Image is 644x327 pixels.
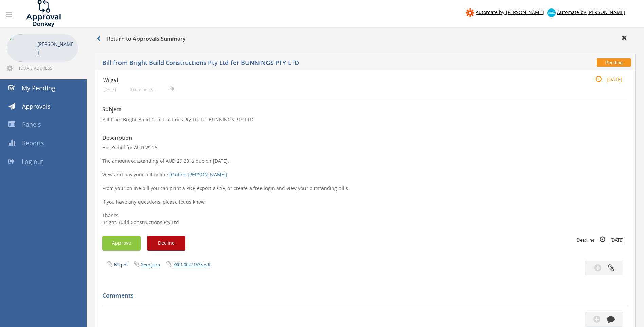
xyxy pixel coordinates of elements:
[102,59,472,68] h5: Bill from Bright Build Constructions Pty Ltd for BUNNINGS PTY LTD
[22,102,51,110] span: Approvals
[130,87,174,92] small: 0 comments...
[103,87,116,92] small: [DATE]
[466,8,474,17] img: zapier-logomark.png
[19,65,77,71] span: [EMAIL_ADDRESS][DOMAIN_NAME]
[173,262,210,268] a: 7301.00271535.pdf
[22,120,41,128] span: Panels
[147,236,185,251] button: Decline
[22,139,44,147] span: Reports
[114,262,128,268] a: Bill.pdf
[102,116,628,123] p: Bill from Bright Build Constructions Pty Ltd for BUNNINGS PTY LTD
[97,36,186,42] h3: Return to Approvals Summary
[597,58,631,67] span: Pending
[588,75,622,83] small: [DATE]
[141,262,160,268] a: Xero.json
[169,171,227,178] a: [Online [PERSON_NAME]]
[102,292,623,299] h5: Comments
[102,236,141,251] button: Approve
[22,157,43,166] span: Log out
[557,9,625,15] span: Automate by [PERSON_NAME]
[547,8,556,17] img: xero-logo.png
[577,236,623,243] small: Deadline [DATE]
[103,77,540,83] h4: Wilga1
[22,84,55,92] span: My Pending
[102,107,628,113] h3: Subject
[476,9,544,15] span: Automate by [PERSON_NAME]
[102,144,628,226] p: Here's bill for AUD 29.28. The amount outstanding of AUD 29.28 is due on [DATE]. View and pay you...
[37,40,75,57] p: [PERSON_NAME]
[102,135,628,141] h3: Description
